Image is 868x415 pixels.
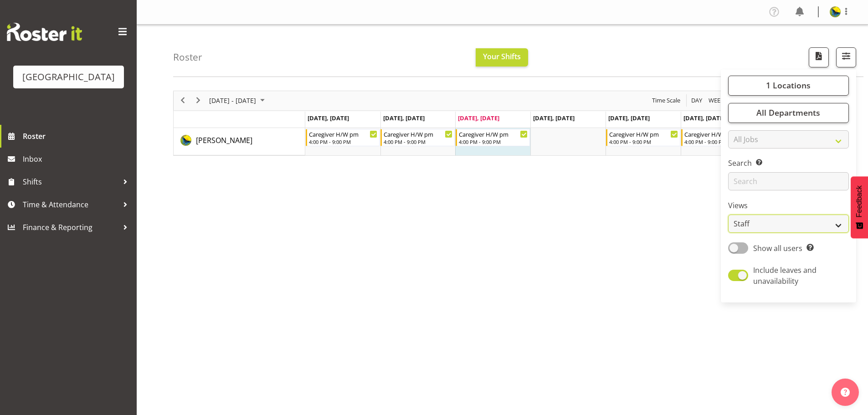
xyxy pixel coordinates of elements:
div: previous period [175,91,190,110]
span: Shifts [23,175,118,189]
span: [DATE], [DATE] [458,114,499,122]
div: Caregiver H/W pm [384,129,452,138]
span: [DATE], [DATE] [308,114,349,122]
span: Roster [23,129,132,143]
div: 4:00 PM - 9:00 PM [609,138,678,145]
div: Gemma Hall"s event - Caregiver H/W pm Begin From Friday, October 3, 2025 at 4:00:00 PM GMT+13:00 ... [606,129,680,146]
table: Timeline Week of October 1, 2025 [305,128,831,155]
span: Finance & Reporting [23,220,118,234]
span: Include leaves and unavailability [753,265,817,286]
span: Time Scale [651,95,681,106]
span: [DATE], [DATE] [683,114,725,122]
button: Download a PDF of the roster according to the set date range. [809,47,829,67]
button: Your Shifts [476,48,528,67]
label: Views [728,200,849,211]
button: Feedback - Show survey [851,176,868,238]
span: Show all users [753,243,802,253]
input: Search [728,172,849,190]
span: 1 Locations [766,80,811,91]
button: Time Scale [651,95,682,106]
div: next period [190,91,206,110]
img: Rosterit website logo [7,23,82,41]
span: Time & Attendance [23,198,118,211]
div: Gemma Hall"s event - Caregiver H/W pm Begin From Monday, September 29, 2025 at 4:00:00 PM GMT+13:... [306,129,380,146]
div: Timeline Week of October 1, 2025 [173,91,832,156]
div: Sep 29 - Oct 05, 2025 [206,91,270,110]
button: All Departments [728,103,849,123]
div: 4:00 PM - 9:00 PM [459,138,528,145]
div: Gemma Hall"s event - Caregiver H/W pm Begin From Saturday, October 4, 2025 at 4:00:00 PM GMT+13:0... [681,129,755,146]
span: Day [690,95,703,106]
span: All Departments [756,107,820,118]
div: 4:00 PM - 9:00 PM [684,138,753,145]
span: Your Shifts [483,51,521,61]
button: Next [192,95,205,106]
div: Gemma Hall"s event - Caregiver H/W pm Begin From Tuesday, September 30, 2025 at 4:00:00 PM GMT+13... [380,129,455,146]
span: [DATE], [DATE] [383,114,425,122]
span: [DATE], [DATE] [533,114,575,122]
button: Timeline Week [707,95,726,106]
div: 4:00 PM - 9:00 PM [309,138,378,145]
img: help-xxl-2.png [841,388,850,397]
span: [PERSON_NAME] [196,135,252,145]
label: Search [728,158,849,169]
img: gemma-hall22491374b5f274993ff8414464fec47f.png [830,6,841,17]
div: Caregiver H/W pm [684,129,753,138]
button: Timeline Day [690,95,704,106]
div: Caregiver H/W pm [609,129,678,138]
div: Caregiver H/W pm [309,129,378,138]
button: October 2025 [208,95,269,106]
button: Previous [177,95,189,106]
div: 4:00 PM - 9:00 PM [384,138,452,145]
div: Gemma Hall"s event - Caregiver H/W pm Begin From Wednesday, October 1, 2025 at 4:00:00 PM GMT+13:... [456,129,530,146]
button: Filter Shifts [836,47,856,67]
button: 1 Locations [728,76,849,96]
td: Gemma Hall resource [174,128,305,155]
span: Inbox [23,152,132,166]
div: Caregiver H/W pm [459,129,528,138]
h4: Roster [173,52,202,62]
span: [DATE], [DATE] [608,114,650,122]
span: Feedback [855,185,863,217]
span: Week [708,95,725,106]
a: [PERSON_NAME] [196,135,252,146]
span: [DATE] - [DATE] [208,95,257,106]
div: [GEOGRAPHIC_DATA] [22,70,115,84]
